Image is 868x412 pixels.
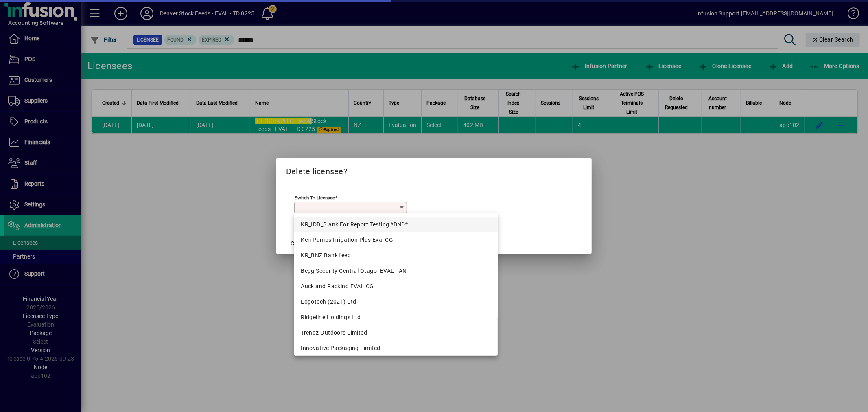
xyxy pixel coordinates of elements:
span: Cancel [291,239,308,248]
mat-option: Begg Security Central Otago -EVAL - AN [294,263,498,278]
mat-option: Trendz Outdoors Limited [294,325,498,340]
div: Keri Pumps Irrigation Plus Eval CG [301,236,491,244]
div: Begg Security Central Otago -EVAL - AN [301,267,491,275]
mat-option: Ridgeline Holdings Ltd [294,309,498,325]
div: KR_IDD_Blank For Report Testing *DND* [301,220,491,229]
mat-option: KR_BNZ Bank feed [294,248,498,263]
mat-option: Keri Pumps Irrigation Plus Eval CG [294,232,498,248]
mat-option: Auckland Racking EVAL CG [294,278,498,294]
mat-option: Innovative Packaging Limited [294,340,498,356]
button: Cancel [286,236,312,251]
div: Auckland Racking EVAL CG [301,282,491,291]
mat-option: KR_IDD_Blank For Report Testing *DND* [294,217,498,232]
mat-label: Switch to licensee [295,195,335,201]
div: Ridgeline Holdings Ltd [301,313,491,322]
mat-option: Logotech (2021) Ltd [294,294,498,309]
div: Logotech (2021) Ltd [301,298,491,306]
div: KR_BNZ Bank feed [301,251,491,260]
h2: Delete licensee? [276,158,592,182]
div: Trendz Outdoors Limited [301,329,491,337]
div: Innovative Packaging Limited [301,344,491,353]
